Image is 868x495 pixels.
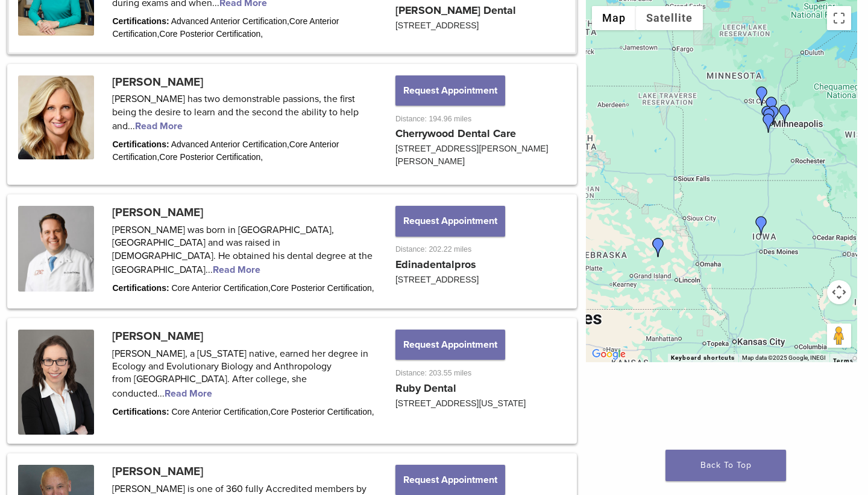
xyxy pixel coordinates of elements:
div: Dr. Andrea Ruby [758,106,777,125]
div: Dr. Melissa Zettler [759,113,778,133]
button: Show street map [592,6,636,30]
button: Request Appointment [395,206,505,236]
a: Back To Top [665,450,786,481]
button: Request Appointment [395,75,505,106]
div: Dr. Darcy Rindelaub [762,97,781,116]
div: Dr. Megan Kinder [775,104,794,124]
button: Map camera controls [827,280,851,304]
div: Dr.Jenny Narr [752,86,772,106]
div: Dr. Luis Delima [759,108,779,127]
button: Toggle fullscreen view [827,6,851,30]
button: Request Appointment [395,330,505,360]
button: Drag Pegman onto the map to open Street View [827,324,851,348]
button: Show satellite imagery [636,6,703,30]
img: Google [589,346,629,362]
a: Terms (opens in new tab) [833,357,854,365]
a: Open this area in Google Maps (opens a new window) [589,346,629,362]
button: Request Appointment [395,465,505,495]
span: Map data ©2025 Google, INEGI [742,354,826,361]
div: Dr. Victor Romero [649,238,668,257]
div: Dr. Sonya Stoltze [752,216,771,235]
button: Keyboard shortcuts [671,354,735,362]
div: Dr. Frank Milnar [764,106,783,125]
